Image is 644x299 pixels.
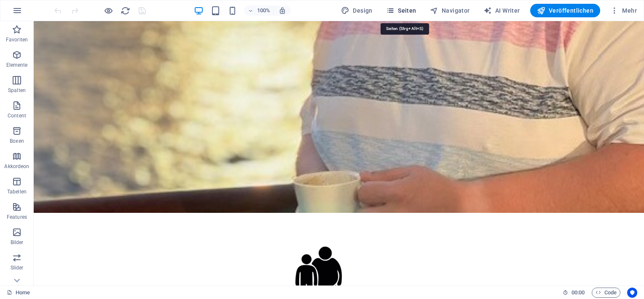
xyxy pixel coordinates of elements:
p: Features [7,214,27,220]
button: Usercentrics [627,288,637,298]
button: Code [592,288,620,298]
span: : [577,289,579,296]
button: Seiten [383,4,420,17]
p: Spalten [8,87,26,94]
p: Bilder [11,239,24,246]
i: Seite neu laden [121,6,130,16]
span: Seiten [386,6,416,15]
span: Mehr [610,6,637,15]
span: Navigator [430,6,470,15]
span: Design [341,6,373,15]
p: Slider [11,264,24,271]
span: Veröffentlichen [537,6,593,15]
button: Design [338,4,376,17]
button: reload [120,5,130,16]
p: Favoriten [6,36,28,43]
button: 100% [244,5,274,16]
i: Bei Größenänderung Zoomstufe automatisch an das gewählte Gerät anpassen. [279,7,286,14]
button: Navigator [427,4,473,17]
button: Klicke hier, um den Vorschau-Modus zu verlassen [103,5,113,16]
p: Boxen [10,138,24,144]
a: Klick, um Auswahl aufzuheben. Doppelklick öffnet Seitenverwaltung [7,288,30,298]
button: Mehr [607,4,640,17]
span: 00 00 [572,288,585,298]
p: Tabellen [7,188,27,195]
h6: Session-Zeit [563,288,585,298]
button: AI Writer [480,4,523,17]
span: Code [596,288,617,298]
p: Akkordeon [4,163,29,170]
button: Veröffentlichen [530,4,600,17]
p: Elemente [6,62,28,68]
h6: 100% [257,5,270,16]
span: AI Writer [483,6,520,15]
p: Content [8,112,26,119]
